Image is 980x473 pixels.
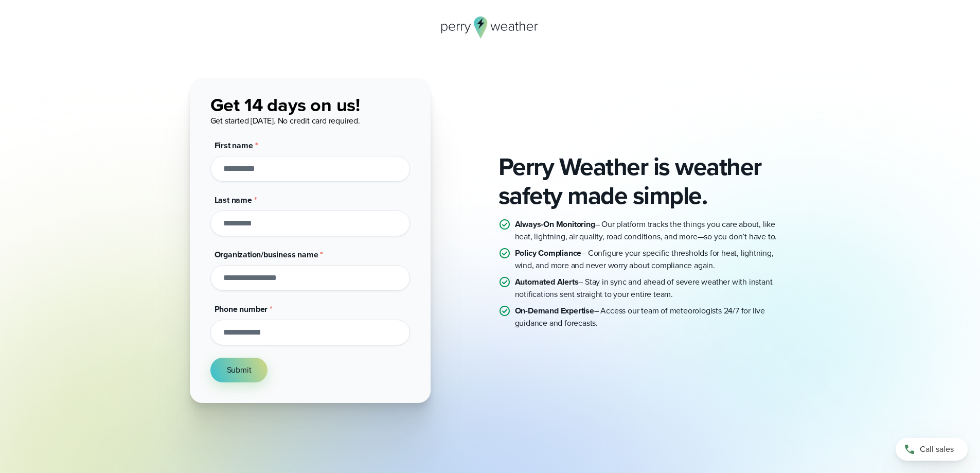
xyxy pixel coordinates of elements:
p: – Our platform tracks the things you care about, like heat, lightning, air quality, road conditio... [515,218,791,243]
a: Call sales [896,438,968,461]
span: Get 14 days on us! [210,91,360,118]
strong: Always-On Monitoring [515,218,595,230]
strong: On-Demand Expertise [515,305,594,317]
p: – Configure your specific thresholds for heat, lightning, wind, and more and never worry about co... [515,247,791,272]
span: First name [215,139,253,151]
h2: Perry Weather is weather safety made simple. [498,152,791,210]
strong: Policy Compliance [515,247,582,259]
p: – Stay in sync and ahead of severe weather with instant notifications sent straight to your entir... [515,276,791,301]
span: Last name [215,194,252,206]
span: Get started [DATE]. No credit card required. [210,115,360,127]
span: Submit [227,364,252,376]
span: Organization/business name [215,249,318,260]
p: – Access our team of meteorologists 24/7 for live guidance and forecasts. [515,305,791,329]
button: Submit [210,358,268,382]
span: Call sales [920,443,954,456]
strong: Automated Alerts [515,276,579,288]
span: Phone number [215,303,268,315]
